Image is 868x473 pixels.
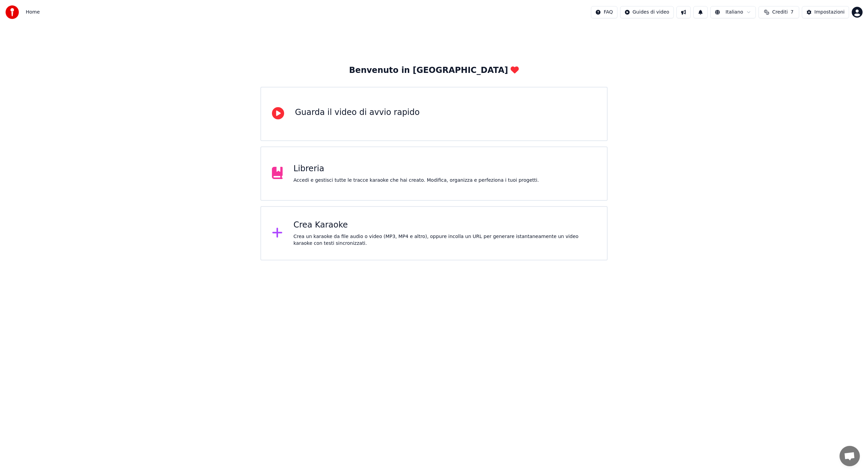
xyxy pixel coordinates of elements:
div: Accedi e gestisci tutte le tracce karaoke che hai creato. Modifica, organizza e perfeziona i tuoi... [294,177,539,184]
button: FAQ [591,6,617,18]
button: Crediti7 [758,6,799,18]
button: Impostazioni [802,6,849,18]
div: Crea Karaoke [294,220,596,231]
div: Impostazioni [814,9,845,16]
nav: breadcrumb [26,9,40,16]
span: Crediti [772,9,788,16]
div: Crea un karaoke da file audio o video (MP3, MP4 e altro), oppure incolla un URL per generare ista... [294,233,596,247]
div: Benvenuto in [GEOGRAPHIC_DATA] [349,65,519,76]
span: 7 [790,9,793,16]
div: Libreria [294,163,539,174]
div: Guarda il video di avvio rapido [295,107,420,118]
span: Home [26,9,40,16]
div: Aprire la chat [840,446,860,466]
img: youka [5,5,19,19]
button: Guides di video [620,6,674,18]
